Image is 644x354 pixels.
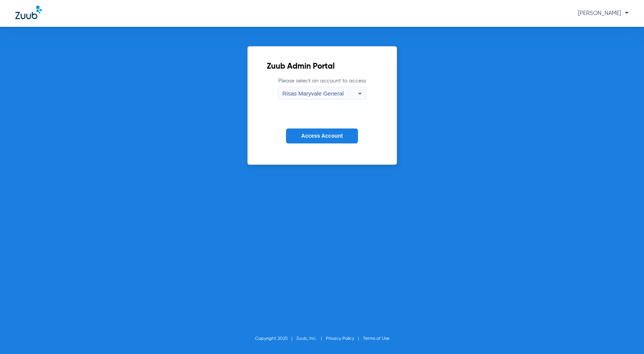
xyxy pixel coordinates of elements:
[255,335,296,342] li: Copyright 2025
[267,63,378,71] h2: Zuub Admin Portal
[283,90,344,97] span: Risas Maryvale General
[286,128,358,143] button: Access Account
[278,77,366,100] label: Please select an account to access
[363,336,389,341] a: Terms of Use
[15,6,42,19] img: Zuub Logo
[578,10,629,16] span: [PERSON_NAME]
[301,133,343,139] span: Access Account
[326,336,354,341] a: Privacy Policy
[296,335,326,342] li: Zuub, Inc.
